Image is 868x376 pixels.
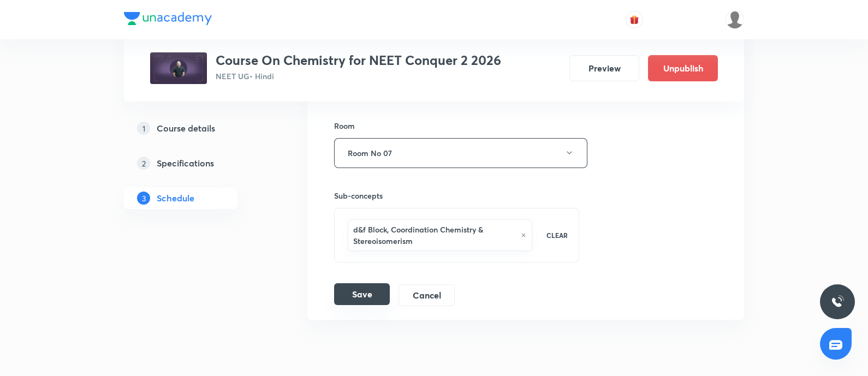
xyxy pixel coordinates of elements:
h5: Course details [157,122,215,135]
button: Save [334,283,390,305]
button: Preview [569,55,639,81]
h6: d&f Block, Coordination Chemistry & Stereoisomerism [353,224,515,247]
a: 1Course details [124,117,272,139]
h6: Room [334,120,355,132]
h5: Schedule [157,192,194,205]
p: CLEAR [546,230,568,240]
img: avatar [629,15,639,25]
h6: Sub-concepts [334,190,579,201]
p: NEET UG • Hindi [216,70,501,82]
p: 3 [137,192,150,205]
a: 2Specifications [124,152,272,174]
h5: Specifications [157,157,214,170]
p: 1 [137,122,150,135]
p: 2 [137,157,150,170]
img: 3ba6d4fc010d402d87d753d9147416f0.jpg [150,52,207,84]
button: avatar [626,11,643,28]
img: Gopal ram [726,10,744,29]
img: ttu [831,295,844,308]
h3: Course On Chemistry for NEET Conquer 2 2026 [216,52,501,68]
img: Company Logo [124,12,212,25]
button: Unpublish [648,55,718,81]
a: Company Logo [124,12,212,28]
button: Cancel [399,284,455,306]
button: Room No 07 [334,138,587,168]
